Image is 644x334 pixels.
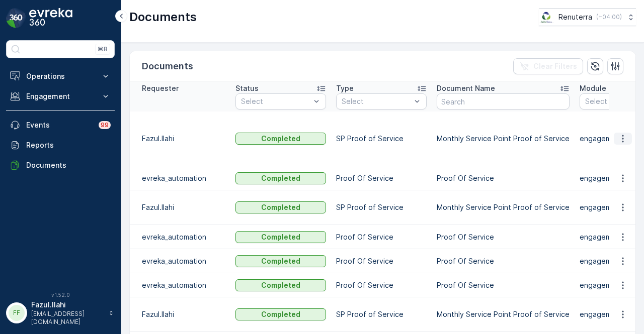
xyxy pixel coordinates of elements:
p: Documents [129,9,197,25]
p: evreka_automation [142,232,225,242]
a: Reports [6,135,115,155]
button: Completed [235,172,326,184]
p: SP Proof of Service [336,134,427,144]
p: ⌘B [98,45,108,53]
button: Completed [235,133,326,145]
p: Fazul.Ilahi [31,300,104,310]
p: Proof Of Service [336,280,427,290]
a: Events99 [6,115,115,135]
button: Completed [235,231,326,243]
button: Engagement [6,86,115,106]
input: Search [437,93,570,109]
p: Proof Of Service [437,232,570,242]
p: Completed [261,134,300,144]
p: Proof Of Service [437,280,570,290]
p: Proof Of Service [336,173,427,183]
p: Completed [261,232,300,242]
p: Engagement [26,91,95,101]
button: Completed [235,255,326,267]
p: Completed [261,202,300,212]
p: Proof Of Service [336,232,427,242]
p: Fazul.Ilahi [142,202,225,212]
button: FFFazul.Ilahi[EMAIL_ADDRESS][DOMAIN_NAME] [6,300,115,326]
p: evreka_automation [142,280,225,290]
p: Completed [261,309,300,319]
p: Completed [261,173,300,183]
p: SP Proof of Service [336,202,427,212]
p: Reports [26,140,111,150]
p: Proof Of Service [437,256,570,266]
button: Renuterra(+04:00) [539,8,636,26]
button: Completed [235,308,326,320]
p: Renuterra [558,12,592,22]
p: Select [342,96,411,106]
button: Completed [235,279,326,291]
p: Type [336,83,354,93]
span: v 1.52.0 [6,292,115,298]
p: Monthly Service Point Proof of Service [437,134,570,144]
p: Select [241,96,310,106]
p: Requester [142,83,179,93]
button: Completed [235,201,326,213]
p: [EMAIL_ADDRESS][DOMAIN_NAME] [31,310,104,326]
p: Documents [26,160,111,170]
p: Operations [26,71,95,81]
button: Clear Filters [513,58,583,74]
p: 99 [101,121,109,129]
p: Completed [261,256,300,266]
p: Proof Of Service [437,173,570,183]
img: logo_dark-DEwI_e13.png [29,8,72,28]
img: Screenshot_2024-07-26_at_13.33.01.png [539,12,554,23]
p: Monthly Service Point Proof of Service [437,309,570,319]
div: FF [9,305,25,321]
button: Operations [6,66,115,86]
a: Documents [6,155,115,175]
p: Fazul.Ilahi [142,309,225,319]
p: Module [580,83,606,93]
p: Fazul.Ilahi [142,134,225,144]
p: Clear Filters [533,61,577,71]
p: Status [235,83,259,93]
p: evreka_automation [142,173,225,183]
p: Proof Of Service [336,256,427,266]
p: Document Name [437,83,495,93]
p: Completed [261,280,300,290]
p: Events [26,120,93,130]
img: logo [6,8,26,28]
p: SP Proof of Service [336,309,427,319]
p: evreka_automation [142,256,225,266]
p: Documents [142,59,193,73]
p: ( +04:00 ) [596,13,622,21]
p: Monthly Service Point Proof of Service [437,202,570,212]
